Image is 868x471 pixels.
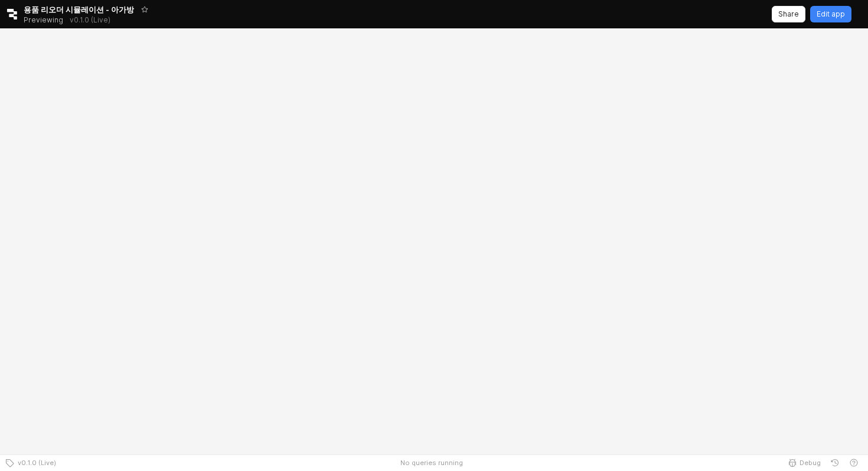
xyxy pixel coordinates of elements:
span: 용품 리오더 시뮬레이션 - 아가방 [24,4,134,15]
span: v0.1.0 (Live) [14,458,56,467]
p: Edit app [817,9,845,19]
span: Debug [800,458,821,467]
p: Share [778,9,799,19]
button: Share app [772,6,805,22]
button: History [825,454,844,471]
button: Help [844,454,863,471]
button: Add app to favorites [139,4,151,15]
button: Debug [783,454,825,471]
div: Previewing v0.1.0 (Live) [24,12,117,28]
span: Previewing [24,14,63,26]
button: Releases and History [63,12,117,28]
p: v0.1.0 (Live) [70,15,110,25]
span: No queries running [400,458,463,467]
button: Edit app [810,6,851,22]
